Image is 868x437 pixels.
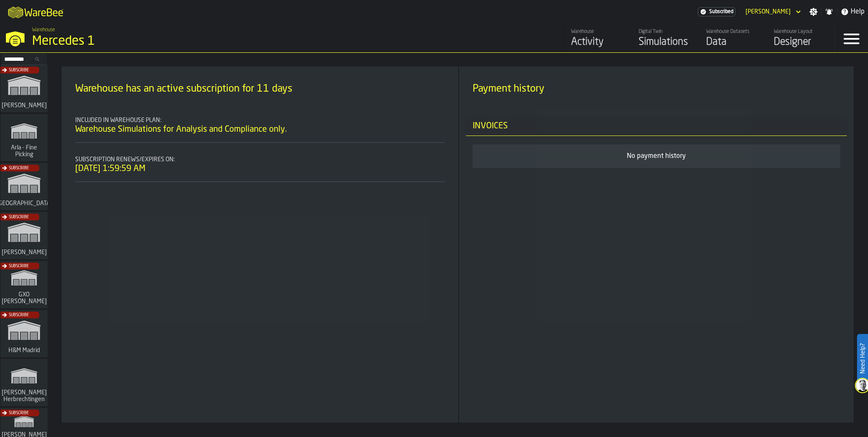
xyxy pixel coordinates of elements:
div: ItemListCard- [459,66,854,423]
a: link-to-/wh/i/a24a3e22-db74-4543-ba93-f633e23cdb4e/feed/ [564,25,631,52]
label: button-toggle-Settings [806,8,821,16]
div: ItemListCard- [62,66,458,423]
label: button-toggle-Notifications [822,8,837,16]
div: Subscription renews/expires on: [75,156,445,163]
span: Subscribe [9,68,29,73]
div: Menu Subscription [698,7,735,16]
span: Help [851,7,865,17]
span: Payment history [473,82,544,96]
div: Simulations [639,35,692,49]
span: Subscribe [9,411,29,415]
div: Data [706,35,760,49]
div: Included in warehouse plan: [75,117,445,124]
li: Warehouse Simulations for Analysis and Compliance only. [75,124,445,136]
span: Warehouse [32,27,55,33]
div: Mercedes 1 [32,34,260,49]
a: link-to-/wh/i/1653e8cc-126b-480f-9c47-e01e76aa4a88/simulations [0,212,48,261]
span: Warehouse has an active subscription for 11 days [75,82,292,96]
div: DropdownMenuValue-Ana Milicic [746,8,791,15]
div: [DATE] 1:59:59 AM [75,163,445,175]
div: No payment history [479,151,834,161]
div: Designer [774,35,827,49]
h3: title-section-Invoices [466,117,847,136]
span: Subscribe [9,166,29,171]
h2: Sub Title [473,81,841,82]
a: link-to-/wh/i/a24a3e22-db74-4543-ba93-f633e23cdb4e/simulations [631,25,699,52]
a: link-to-/wh/i/48cbecf7-1ea2-4bc9-a439-03d5b66e1a58/simulations [0,114,48,163]
span: Arla - Fine Picking [4,144,44,158]
a: link-to-/wh/i/a24a3e22-db74-4543-ba93-f633e23cdb4e/data [699,25,767,52]
div: Warehouse [571,29,625,35]
span: Subscribe [9,264,29,269]
a: link-to-/wh/i/baca6aa3-d1fc-43c0-a604-2a1c9d5db74d/simulations [0,261,48,310]
span: Subscribed [709,9,733,15]
a: link-to-/wh/i/a24a3e22-db74-4543-ba93-f633e23cdb4e/designer [767,25,834,52]
div: Warehouse Datasets [706,29,760,35]
label: button-toggle-Help [837,7,868,17]
span: Subscribe [9,215,29,220]
a: link-to-/wh/i/b5402f52-ce28-4f27-b3d4-5c6d76174849/simulations [0,163,48,212]
span: Subscribe [9,313,29,318]
div: Activity [571,35,625,49]
a: link-to-/wh/i/72fe6713-8242-4c3c-8adf-5d67388ea6d5/simulations [0,65,48,114]
div: title-Warehouse has an active subscription for 11 days [68,73,452,103]
label: Need Help? [858,335,867,382]
label: button-toggle-Menu [835,25,868,52]
div: title-Payment history [466,73,847,103]
div: Warehouse Layout [774,29,827,35]
span: Invoices [466,120,508,132]
h2: Sub Title [75,81,445,82]
a: link-to-/wh/i/a24a3e22-db74-4543-ba93-f633e23cdb4e/settings/billing [698,7,735,16]
div: DropdownMenuValue-Ana Milicic [742,7,803,17]
div: Digital Twin [639,29,692,35]
a: link-to-/wh/i/0438fb8c-4a97-4a5b-bcc6-2889b6922db0/simulations [0,310,48,359]
a: link-to-/wh/i/f0a6b354-7883-413a-84ff-a65eb9c31f03/simulations [0,359,48,408]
